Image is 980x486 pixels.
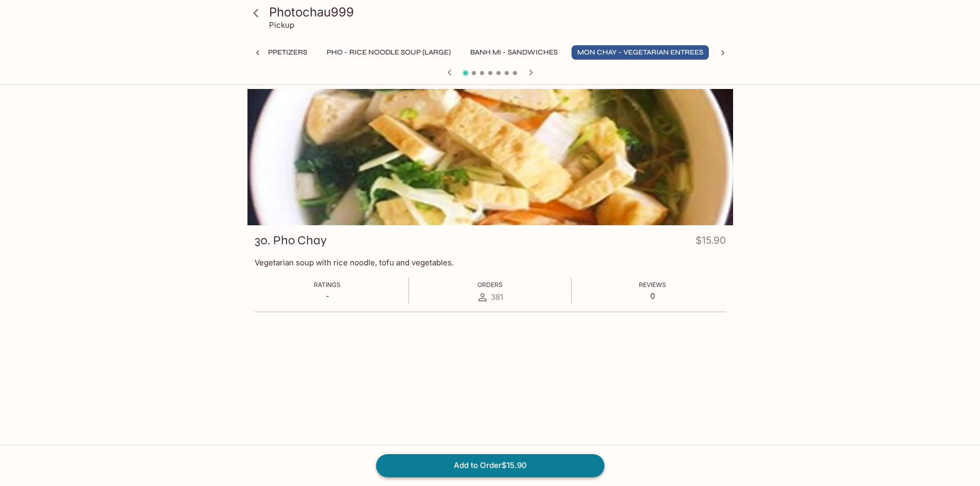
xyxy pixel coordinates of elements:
p: Vegetarian soup with rice noodle, tofu and vegetables. [255,258,726,267]
span: 381 [491,292,503,302]
div: 30. Pho Chay [247,89,733,225]
span: Reviews [639,281,666,289]
button: Banh Mi - Sandwiches [465,45,563,60]
h3: Photochau999 [269,4,729,20]
button: Pho - Rice Noodle Soup (Large) [321,45,456,60]
h4: $15.90 [696,232,726,253]
span: Ratings [314,281,341,289]
button: Khai Vi - Appetizers [225,45,313,60]
p: Pickup [269,20,294,30]
button: Mon Chay - Vegetarian Entrees [572,45,709,60]
p: 0 [639,291,666,301]
span: Orders [477,281,503,289]
h3: 30. Pho Chay [255,232,327,248]
button: Add to Order$15.90 [376,454,604,477]
p: - [314,291,341,301]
